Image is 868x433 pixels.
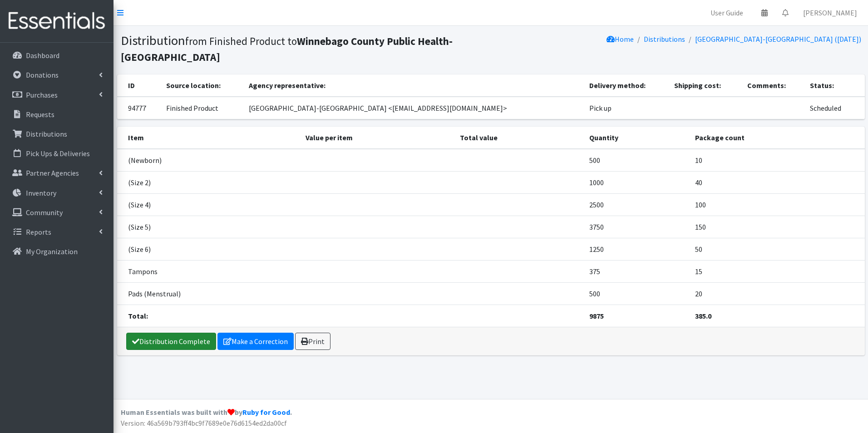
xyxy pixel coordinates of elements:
[690,127,864,149] th: Package count
[161,97,243,119] td: Finished Product
[26,208,63,217] p: Community
[690,238,864,261] td: 50
[690,149,864,172] td: 10
[117,216,301,238] td: (Size 5)
[26,227,51,236] p: Reports
[121,33,488,64] h1: Distribution
[804,74,865,97] th: Status:
[584,238,690,261] td: 1250
[669,74,742,97] th: Shipping cost:
[26,247,78,256] p: My Organization
[4,203,110,221] a: Community
[690,172,864,194] td: 40
[584,194,690,216] td: 2500
[454,127,583,149] th: Total value
[121,34,453,64] b: Winnebago County Public Health-[GEOGRAPHIC_DATA]
[690,283,864,305] td: 20
[4,86,110,104] a: Purchases
[584,149,690,172] td: 500
[117,194,301,216] td: (Size 4)
[4,223,110,241] a: Reports
[607,34,634,44] a: Home
[117,261,301,283] td: Tampons
[126,333,216,350] a: Distribution Complete
[584,172,690,194] td: 1000
[243,74,584,97] th: Agency representative:
[117,149,301,172] td: (Newborn)
[4,46,110,64] a: Dashboard
[117,283,301,305] td: Pads (Menstrual)
[4,164,110,182] a: Partner Agencies
[242,408,290,417] a: Ruby for Good
[26,129,67,138] p: Distributions
[26,90,58,99] p: Purchases
[742,74,804,97] th: Comments:
[690,194,864,216] td: 100
[4,66,110,84] a: Donations
[703,4,750,22] a: User Guide
[4,105,110,123] a: Requests
[584,283,690,305] td: 500
[121,34,453,64] small: from Finished Product to
[26,51,59,60] p: Dashboard
[117,238,301,261] td: (Size 6)
[4,184,110,202] a: Inventory
[26,110,54,119] p: Requests
[695,34,861,44] a: [GEOGRAPHIC_DATA]-[GEOGRAPHIC_DATA] ([DATE])
[121,408,292,417] strong: Human Essentials was built with by .
[117,97,161,119] td: 94777
[690,216,864,238] td: 150
[690,261,864,283] td: 15
[243,97,584,119] td: [GEOGRAPHIC_DATA]-[GEOGRAPHIC_DATA] <[EMAIL_ADDRESS][DOMAIN_NAME]>
[589,311,604,320] strong: 9875
[117,127,301,149] th: Item
[128,311,148,320] strong: Total:
[117,74,161,97] th: ID
[121,418,287,428] span: Version: 46a569b793ff4bc9f7689e0e76d6154ed2da00cf
[26,168,79,177] p: Partner Agencies
[300,127,454,149] th: Value per item
[796,4,864,22] a: [PERSON_NAME]
[584,97,669,119] td: Pick up
[644,34,685,44] a: Distributions
[26,149,90,158] p: Pick Ups & Deliveries
[584,261,690,283] td: 375
[4,242,110,261] a: My Organization
[804,97,865,119] td: Scheduled
[26,70,59,79] p: Donations
[4,6,110,36] img: HumanEssentials
[295,333,330,350] a: Print
[584,127,690,149] th: Quantity
[4,125,110,143] a: Distributions
[161,74,243,97] th: Source location:
[26,188,56,197] p: Inventory
[217,333,294,350] a: Make a Correction
[4,144,110,162] a: Pick Ups & Deliveries
[695,311,711,320] strong: 385.0
[117,172,301,194] td: (Size 2)
[584,216,690,238] td: 3750
[584,74,669,97] th: Delivery method:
